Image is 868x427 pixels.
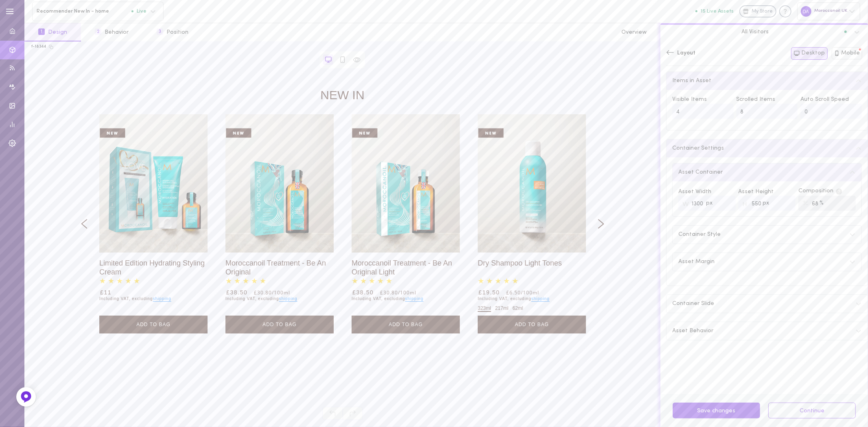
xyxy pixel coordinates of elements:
div: Including VAT, excluding [99,296,208,301]
span: 11 [104,289,112,296]
div: Moroccanoil UK [797,2,860,20]
div: ADD TO BAG [352,114,460,333]
span: 1 [38,28,45,35]
div: 62ml [512,303,523,314]
span: 38.50 [356,289,374,296]
div: Including VAT, excluding [478,296,586,301]
span: My Store [752,8,773,15]
button: 15 Live Assets [695,9,734,14]
span: Composition ratio [835,188,843,194]
span: 19.50 [482,289,500,296]
span: Redo [343,407,363,420]
span: / 100 ml [398,289,416,296]
button: Continue [768,403,856,418]
span: ADD TO BAG [99,316,208,333]
div: ADD TO BAG [99,114,208,333]
button: 1Design [24,23,81,41]
span: Live [131,9,146,14]
span: £ [506,289,509,296]
span: Items in Asset [672,78,711,84]
h3: Moroccanoil Treatment - Be An Original [225,259,334,277]
span: £ [479,289,482,296]
span: 6.50 [509,289,521,296]
span: 3 [157,28,163,35]
span: 30.80 [383,289,398,296]
span: Composition [798,187,856,196]
span: Container Style [678,232,721,237]
span: Undo [322,407,343,420]
span: / 100 ml [272,289,290,296]
span: Asset Width [678,188,736,196]
h3: Dry Shampoo Light Tones [478,259,586,277]
span: Asset Height [739,188,796,196]
a: shipping [531,296,549,301]
span: £ [254,289,257,296]
span: £ [352,289,356,296]
span: % [820,200,824,206]
img: Feedback Button [20,391,32,403]
button: 2Behavior [81,23,142,41]
button: Desktop [791,47,828,60]
span: ADD TO BAG [352,316,460,333]
div: 217ml [495,303,508,314]
span: Scrolled Items [737,96,798,104]
span: Layout [677,49,695,57]
button: Overview [608,23,660,41]
span: 30.80 [257,289,272,296]
span: Asset Margin [678,259,715,265]
span: ADD TO BAG [478,316,586,333]
span: ADD TO BAG [225,316,334,333]
button: Right arrow [595,114,607,333]
a: shipping [153,296,171,301]
button: 3Position [143,23,202,41]
span: £ [100,289,104,296]
div: ADD TO BAG [478,114,586,333]
h3: Moroccanoil Treatment - Be An Original Light [352,259,460,277]
button: Save changes [673,403,760,418]
div: Including VAT, excluding [352,296,460,301]
span: / 100 ml [521,289,539,296]
div: Including VAT, excluding [225,296,334,301]
span: Container Slide [672,301,714,307]
h3: Limited Edition Hydrating Styling Cream [99,259,208,277]
span: 2 [95,28,101,35]
button: Mobile [832,47,863,59]
span: Container Settings [672,146,724,151]
span: Asset Behavior [672,328,713,334]
h2: New In [92,89,594,101]
a: shipping [279,296,297,301]
button: Left arrow [78,114,90,333]
div: Knowledge center [779,5,791,17]
div: f-18344 [31,44,46,50]
div: 323ml [478,303,491,314]
span: £ [380,289,383,296]
span: Auto Scroll Speed [800,96,862,104]
span: Recommender New In - home [37,8,131,14]
a: My Store [739,5,776,17]
span: Visible Items [672,96,734,104]
span: £ [226,289,230,296]
span: 38.50 [230,289,247,296]
a: shipping [405,296,423,301]
a: 15 Live Assets [695,9,739,14]
span: Asset Container [678,170,723,175]
div: ADD TO BAG [225,114,334,333]
span: All Visitors [742,28,769,35]
span: px [706,200,713,206]
span: px [763,200,770,206]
